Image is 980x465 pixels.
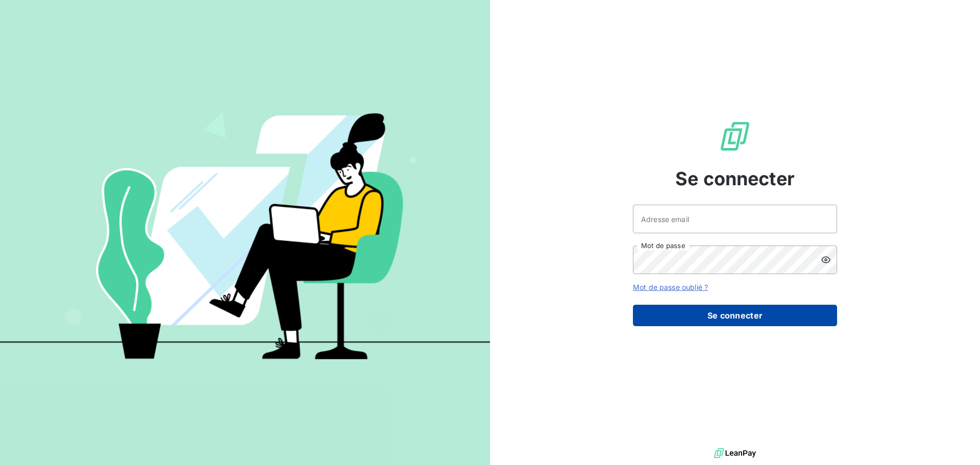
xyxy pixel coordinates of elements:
[633,305,837,326] button: Se connecter
[633,205,837,233] input: placeholder
[719,120,751,153] img: Logo LeanPay
[714,446,756,461] img: logo
[675,165,795,192] span: Se connecter
[633,283,708,291] a: Mot de passe oublié ?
